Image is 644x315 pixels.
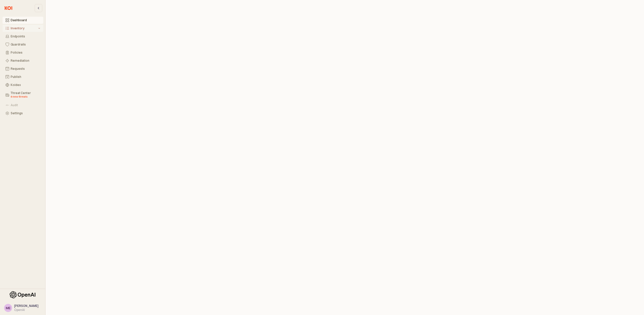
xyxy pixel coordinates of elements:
button: Requests [3,65,43,72]
button: Policies [3,49,43,56]
button: Publish [3,73,43,80]
div: OpenAI [14,308,38,312]
div: Audit [11,103,40,107]
div: Remediation [11,59,40,62]
div: Settings [11,111,40,115]
button: Guardrails [3,41,43,48]
button: Dashboard [3,17,43,24]
button: ME [4,304,12,312]
button: Koidex [3,81,43,88]
div: ME [6,305,11,310]
div: Threat Center [11,91,40,99]
div: Koidex [11,83,40,87]
div: Endpoints [11,35,40,38]
div: Publish [11,75,40,79]
div: 6 new threats [11,95,40,99]
div: Inventory [11,27,37,30]
button: Endpoints [3,33,43,40]
div: Dashboard [11,18,40,22]
span: [PERSON_NAME] [14,304,38,308]
div: Policies [11,51,40,54]
div: Requests [11,67,40,71]
button: Settings [3,110,43,117]
div: Guardrails [11,43,40,46]
button: Audit [3,102,43,109]
button: Inventory [3,25,43,32]
button: Remediation [3,57,43,64]
button: Threat Center [3,89,43,101]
